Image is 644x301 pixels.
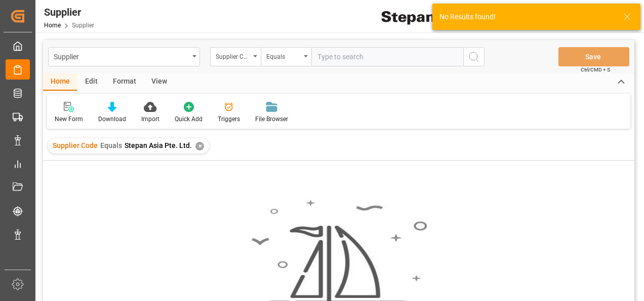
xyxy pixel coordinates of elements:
button: open menu [48,47,200,66]
div: Format [105,73,144,91]
div: Supplier [44,5,94,20]
div: Edit [77,73,105,91]
div: Triggers [218,115,240,124]
button: Save [558,47,629,66]
div: Supplier [54,50,189,62]
div: ✕ [195,142,204,150]
div: Home [43,73,77,91]
div: Import [141,115,159,124]
div: Download [98,115,126,124]
button: open menu [261,47,311,66]
img: Stepan_Company_logo.svg.png_1713531530.png [381,8,455,25]
button: search button [463,47,485,66]
div: File Browser [255,115,288,124]
div: View [144,73,175,91]
div: No Results found! [439,12,614,22]
div: New Form [55,115,83,124]
span: Ctrl/CMD + S [581,66,610,73]
div: Supplier Code [216,50,250,61]
input: Type to search [311,47,463,66]
div: Quick Add [175,115,203,124]
span: Stepan Asia Pte. Ltd. [125,141,192,149]
span: Equals [100,141,122,149]
div: Equals [266,50,301,61]
button: open menu [210,47,261,66]
a: Home [44,22,61,29]
span: Supplier Code [53,141,98,149]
